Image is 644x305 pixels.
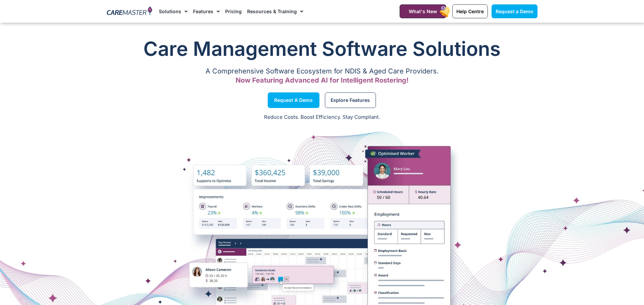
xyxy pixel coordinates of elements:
[400,4,446,18] a: What's New
[492,4,538,18] a: Request a Demo
[107,6,152,17] img: CareMaster Logo
[452,4,488,18] a: Help Centre
[268,92,319,108] a: Request a Demo
[409,8,437,14] span: What's New
[456,8,484,14] span: Help Centre
[107,35,538,62] h1: Care Management Software Solutions
[107,69,538,73] p: A Comprehensive Software Ecosystem for NDIS & Aged Care Providers.
[325,92,376,108] a: Explore Features
[274,99,313,102] span: Request a Demo
[496,8,533,14] span: Request a Demo
[236,76,409,84] span: Now Featuring Advanced AI for Intelligent Rostering!
[4,113,640,121] p: Reduce Costs. Boost Efficiency. Stay Compliant.
[331,99,370,102] span: Explore Features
